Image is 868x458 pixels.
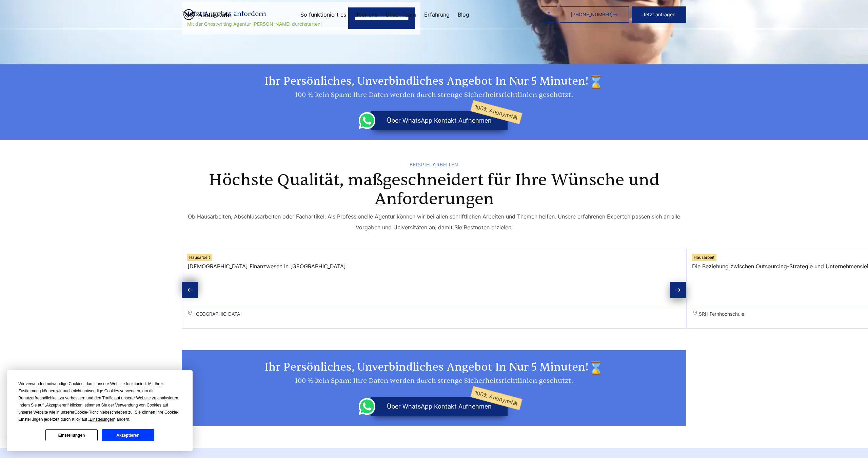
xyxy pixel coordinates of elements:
img: logo [182,9,231,20]
span: [PHONE_NUMBER] [571,12,613,17]
img: time [589,75,604,89]
a: Über uns [354,12,377,17]
h2: Ihr persönliches, unverbindliches Angebot in nur 5 Minuten! [190,360,678,375]
span: [DEMOGRAPHIC_DATA] Finanzwesen in [GEOGRAPHIC_DATA] [188,261,680,293]
img: time [589,360,604,375]
div: BEISPIELARBEITEN [182,162,686,167]
a: So funktioniert es [300,12,346,17]
a: Unser Team [386,12,416,17]
div: Hausarbeit [187,254,212,261]
button: über WhatsApp Kontakt aufnehmen100% Anonymität [371,397,508,416]
div: Cookie Consent Prompt [7,370,193,451]
button: Einstellungen [45,429,98,441]
h2: Ihr persönliches, unverbindliches Angebot in nur 5 Minuten! [182,75,686,89]
span: 100% Anonymität [470,386,522,410]
span: Cookie-Richtlinie [75,410,105,415]
a: Blog [458,12,469,17]
div: 100 % kein Spam: Ihre Daten werden durch strenge Sicherheitsrichtlinien geschützt. [182,89,686,100]
span: 100% Anonymität [470,100,522,124]
span: Einstellungen [90,417,114,422]
div: Ob Hausarbeiten, Abschlussarbeiten oder Fachartikel: Als Professionelle Agentur können wir bei al... [182,211,686,233]
h2: Höchste Qualität, maßgeschneidert für Ihre Wünsche und Anforderungen [194,171,674,209]
button: über WhatsApp Kontakt aufnehmen100% Anonymität [371,111,508,130]
button: Akzeptieren [102,429,154,441]
img: email [546,12,552,17]
a: [PHONE_NUMBER] [560,6,629,23]
div: Wir verwenden notwendige Cookies, damit unsere Website funktioniert. Mit Ihrer Zustimmung können ... [18,380,181,423]
div: Hausarbeit [692,254,716,261]
a: Erfahrung [424,12,450,17]
div: 100 % kein Spam: Ihre Daten werden durch strenge Sicherheitsrichtlinien geschützt. [190,375,678,386]
span: [GEOGRAPHIC_DATA] [188,310,680,318]
button: Jetzt anfragen [632,6,686,23]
